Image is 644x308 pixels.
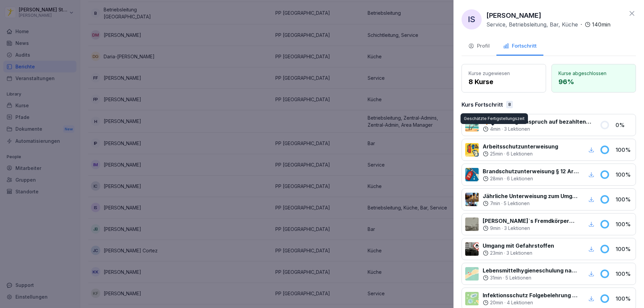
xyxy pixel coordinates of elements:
p: Kurs Fortschritt [462,101,503,109]
div: · [483,299,579,306]
p: 6 Lektionen [507,175,533,182]
button: Fortschritt [496,38,543,56]
p: 🌴 Belehrung: Anspruch auf bezahlten Erholungsurlaub und [PERSON_NAME] [483,118,592,126]
p: 4 min [490,126,500,132]
p: 7 min [490,200,500,207]
p: 140 min [592,20,610,28]
p: Kurse abgeschlossen [558,70,629,77]
p: 100 % [615,195,632,203]
p: 31 min [490,274,502,281]
p: Lebensmittelhygieneschulung nach EU-Verordnung (EG) Nr. 852 / 2004 [483,266,579,274]
p: 100 % [615,245,632,253]
p: 8 Kurse [469,77,539,87]
p: 4 Lektionen [507,299,533,306]
div: · [483,274,579,281]
p: 3 Lektionen [504,225,530,232]
div: 8 [506,101,513,108]
p: 100 % [615,146,632,154]
div: · [483,250,554,256]
p: 96 % [558,77,629,87]
p: Umgang mit Gefahrstoffen [483,242,554,250]
div: · [483,225,579,232]
p: 28 min [490,175,503,182]
button: Profil [462,38,496,56]
p: 100 % [615,270,632,278]
p: Jährliche Unterweisung zum Umgang mit Schankanlagen [483,192,579,200]
p: [PERSON_NAME]`s Fremdkörpermanagement [483,217,579,225]
p: 3 Lektionen [506,250,532,256]
p: Brandschutzunterweisung § 12 ArbSchG [483,167,579,175]
p: Kurse zugewiesen [469,70,539,77]
p: 6 Lektionen [506,150,533,157]
p: 25 min [490,150,503,157]
p: 9 min [490,225,500,232]
div: · [483,126,592,132]
p: 100 % [615,171,632,179]
div: · [486,20,610,28]
p: [PERSON_NAME] [486,10,541,20]
div: · [483,150,558,157]
p: Infektionsschutz Folgebelehrung (nach §43 IfSG) [483,291,579,299]
p: Arbeitsschutzunterweisung [483,142,558,150]
p: 20 min [490,299,503,306]
p: Service, Betriebsleitung, Bar, Küche [486,20,578,28]
p: 100 % [615,220,632,228]
div: · [483,200,579,207]
p: 100 % [615,295,632,303]
div: Profil [468,42,490,50]
div: IS [462,9,482,29]
p: 3 Lektionen [504,126,530,132]
div: · [483,175,579,182]
p: 5 Lektionen [504,200,530,207]
p: 5 Lektionen [505,274,531,281]
p: 23 min [490,250,503,256]
p: 0 % [615,121,632,129]
div: Fortschritt [503,42,537,50]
